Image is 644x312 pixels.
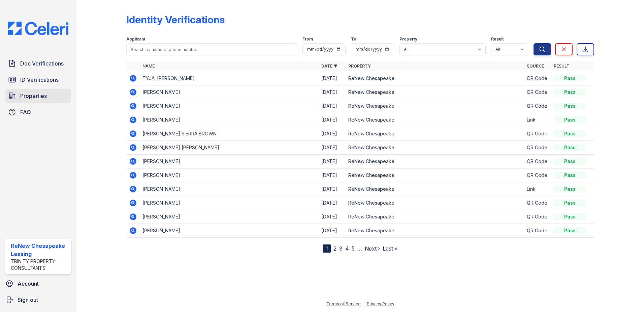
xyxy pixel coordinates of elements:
[319,168,346,182] td: [DATE]
[319,72,346,85] td: [DATE]
[140,196,319,210] td: [PERSON_NAME]
[346,168,524,182] td: ReNew Chesapeake
[20,108,31,116] span: FAQ
[524,99,551,113] td: QR Code
[351,36,356,42] label: To
[524,155,551,168] td: QR Code
[319,196,346,210] td: [DATE]
[20,92,47,100] span: Properties
[140,85,319,99] td: [PERSON_NAME]
[3,277,74,290] a: Account
[302,36,313,42] label: From
[346,182,524,196] td: ReNew Chesapeake
[346,141,524,155] td: ReNew Chesapeake
[140,210,319,224] td: [PERSON_NAME]
[524,182,551,196] td: Link
[554,103,586,109] div: Pass
[319,210,346,224] td: [DATE]
[346,113,524,127] td: ReNew Chesapeake
[554,75,586,82] div: Pass
[319,99,346,113] td: [DATE]
[348,63,371,69] a: Property
[367,301,394,306] a: Privacy Policy
[554,144,586,151] div: Pass
[352,245,355,252] a: 5
[319,127,346,141] td: [DATE]
[527,63,544,69] a: Source
[554,200,586,206] div: Pass
[524,210,551,224] td: QR Code
[491,36,504,42] label: Result
[5,89,71,103] a: Properties
[554,213,586,220] div: Pass
[346,85,524,99] td: ReNew Chesapeake
[126,43,297,55] input: Search by name or phone number
[333,245,336,252] a: 2
[554,130,586,137] div: Pass
[319,85,346,99] td: [DATE]
[365,245,380,252] a: Next ›
[399,36,417,42] label: Property
[524,224,551,238] td: QR Code
[11,258,68,271] div: Trinity Property Consultants
[346,72,524,85] td: ReNew Chesapeake
[554,116,586,123] div: Pass
[346,210,524,224] td: ReNew Chesapeake
[3,293,74,307] a: Sign out
[383,245,397,252] a: Last »
[11,242,68,258] div: ReNew Chesapeake Leasing
[140,168,319,182] td: [PERSON_NAME]
[339,245,343,252] a: 3
[524,168,551,182] td: QR Code
[140,141,319,155] td: [PERSON_NAME] [PERSON_NAME]
[321,63,337,69] a: Date ▼
[140,182,319,196] td: [PERSON_NAME]
[18,280,39,288] span: Account
[554,63,570,69] a: Result
[524,141,551,155] td: QR Code
[346,155,524,168] td: ReNew Chesapeake
[18,296,38,304] span: Sign out
[346,127,524,141] td: ReNew Chesapeake
[319,224,346,238] td: [DATE]
[319,155,346,168] td: [DATE]
[140,72,319,85] td: TYJAI [PERSON_NAME]
[346,196,524,210] td: ReNew Chesapeake
[5,73,71,86] a: ID Verifications
[357,244,362,253] span: …
[5,105,71,119] a: FAQ
[323,244,331,253] div: 1
[554,89,586,96] div: Pass
[126,36,145,42] label: Applicant
[554,227,586,234] div: Pass
[326,301,361,306] a: Terms of Service
[20,76,59,84] span: ID Verifications
[345,245,349,252] a: 4
[319,141,346,155] td: [DATE]
[3,22,74,35] img: CE_Logo_Blue-a8612792a0a2168367f1c8372b55b34899dd931a85d93a1a3d3e32e68fde9ad4.png
[554,172,586,179] div: Pass
[346,99,524,113] td: ReNew Chesapeake
[554,158,586,165] div: Pass
[524,196,551,210] td: QR Code
[142,63,155,69] a: Name
[140,224,319,238] td: [PERSON_NAME]
[346,224,524,238] td: ReNew Chesapeake
[524,72,551,85] td: QR Code
[140,99,319,113] td: [PERSON_NAME]
[126,14,225,26] div: Identity Verifications
[319,182,346,196] td: [DATE]
[319,113,346,127] td: [DATE]
[524,85,551,99] td: QR Code
[20,59,64,68] span: Doc Verifications
[554,186,586,192] div: Pass
[5,57,71,70] a: Doc Verifications
[140,127,319,141] td: [PERSON_NAME] SIERRA BROWN
[524,127,551,141] td: QR Code
[524,113,551,127] td: Link
[140,113,319,127] td: [PERSON_NAME]
[140,155,319,168] td: [PERSON_NAME]
[363,301,364,306] div: |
